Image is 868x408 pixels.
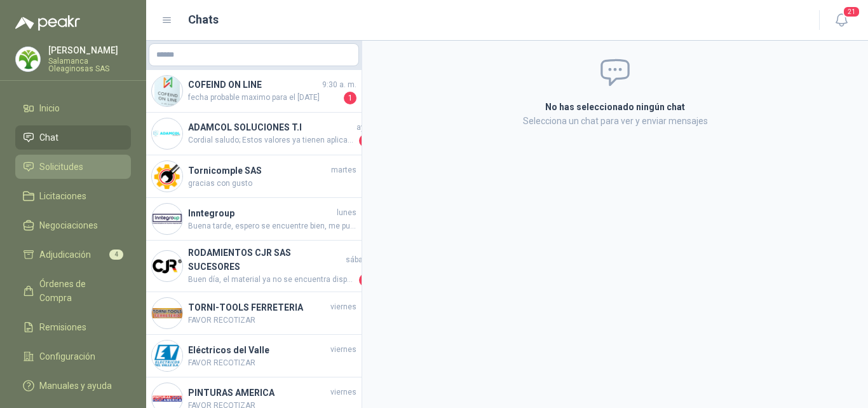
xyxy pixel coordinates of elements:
a: Company LogoEléctricos del ValleviernesFAVOR RECOTIZAR [146,335,362,377]
h4: Tornicomple SAS [188,164,329,178]
img: Company Logo [152,341,182,371]
h1: Chats [188,11,219,29]
img: Company Logo [152,76,182,106]
span: Configuración [39,349,95,363]
span: ayer [356,122,372,134]
a: Company LogoInntegrouplunesBuena tarde, espero se encuentre bien, me pueden ayudar con un número ... [146,198,362,241]
span: 21 [843,6,860,18]
span: Cordial saludo; Estos valores ya tienen aplicado el descuento ambiental por dar tu batería dañada... [188,134,356,147]
img: Logo peakr [15,15,80,31]
h2: No has seleccionado ningún chat [393,100,837,114]
span: FAVOR RECOTIZAR [188,357,356,369]
h4: COFEIND ON LINE [188,78,320,92]
a: Negociaciones [15,213,131,237]
span: 1 [344,92,356,104]
span: viernes [330,301,356,313]
span: Inicio [39,101,60,115]
a: Company LogoRODAMIENTOS CJR SAS SUCESORESsábadoBuen día, el material ya no se encuentra disponible.1 [146,241,362,292]
a: Company LogoCOFEIND ON LINE9:30 a. m.fecha probable maximo para el [DATE]1 [146,70,362,113]
span: gracias con gusto [188,178,356,190]
p: [PERSON_NAME] [48,46,131,55]
a: Inicio [15,96,131,120]
h4: Inntegroup [188,206,334,220]
img: Company Logo [152,118,182,149]
span: viernes [330,386,356,398]
a: Configuración [15,344,131,369]
a: Company LogoTORNI-TOOLS FERRETERIAviernesFAVOR RECOTIZAR [146,292,362,335]
h4: PINTURAS AMERICA [188,386,328,400]
span: Buena tarde, espero se encuentre bien, me pueden ayudar con un número con el que nos podamos cont... [188,220,356,232]
span: FAVOR RECOTIZAR [188,314,356,327]
h4: RODAMIENTOS CJR SAS SUCESORES [188,246,343,274]
a: Licitaciones [15,184,131,208]
span: martes [331,164,356,176]
p: Selecciona un chat para ver y enviar mensajes [393,114,837,128]
span: Buen día, el material ya no se encuentra disponible. [188,274,356,286]
a: Company LogoADAMCOL SOLUCIONES T.IayerCordial saludo; Estos valores ya tienen aplicado el descuen... [146,113,362,155]
span: sábado [346,254,372,266]
span: 9:30 a. m. [322,79,356,91]
span: Órdenes de Compra [39,277,119,305]
a: Company LogoTornicomple SASmartesgracias con gusto [146,155,362,198]
span: fecha probable maximo para el [DATE] [188,92,341,104]
span: viernes [330,344,356,356]
span: Adjudicación [39,248,91,262]
span: Licitaciones [39,189,86,203]
a: Remisiones [15,315,131,339]
a: Adjudicación4 [15,243,131,267]
h4: ADAMCOL SOLUCIONES T.I [188,120,354,134]
span: 1 [359,134,372,147]
span: lunes [337,207,356,219]
span: Remisiones [39,320,86,334]
span: 4 [109,250,123,260]
img: Company Logo [152,298,182,328]
a: Órdenes de Compra [15,272,131,310]
span: 1 [359,274,372,286]
h4: Eléctricos del Valle [188,343,328,357]
span: Negociaciones [39,218,98,232]
img: Company Logo [152,204,182,234]
a: Solicitudes [15,155,131,179]
button: 21 [830,9,853,32]
h4: TORNI-TOOLS FERRETERIA [188,300,328,314]
span: Chat [39,130,58,144]
span: Manuales y ayuda [39,379,112,393]
span: Solicitudes [39,160,83,174]
a: Chat [15,125,131,150]
a: Manuales y ayuda [15,374,131,398]
img: Company Logo [16,47,40,71]
p: Salamanca Oleaginosas SAS [48,57,131,73]
img: Company Logo [152,251,182,281]
img: Company Logo [152,161,182,192]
